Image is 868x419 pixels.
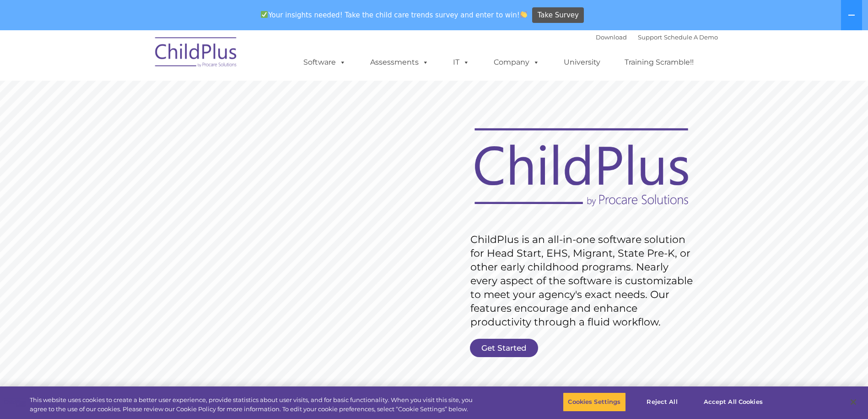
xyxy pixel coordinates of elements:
[555,53,609,72] a: University
[563,392,625,412] button: Cookies Settings
[30,396,477,413] div: This website uses cookies to create a better user experience, provide statistics about user visit...
[615,53,703,72] a: Training Scramble!!
[664,33,718,41] a: Schedule A Demo
[538,7,579,23] span: Take Survey
[843,392,863,412] button: Close
[444,53,479,72] a: IT
[699,392,768,412] button: Accept All Cookies
[470,233,697,329] rs-layer: ChildPlus is an all-in-one software solution for Head Start, EHS, Migrant, State Pre-K, or other ...
[596,33,718,41] font: |
[261,11,268,18] img: ✅
[532,7,584,23] a: Take Survey
[485,53,549,72] a: Company
[151,31,242,77] img: ChildPlus by Procare Solutions
[638,33,662,41] a: Support
[520,11,527,18] img: 👏
[596,33,627,41] a: Download
[634,392,691,412] button: Reject All
[361,53,438,72] a: Assessments
[470,339,538,357] a: Get Started
[294,53,355,72] a: Software
[257,6,531,24] span: Your insights needed! Take the child care trends survey and enter to win!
